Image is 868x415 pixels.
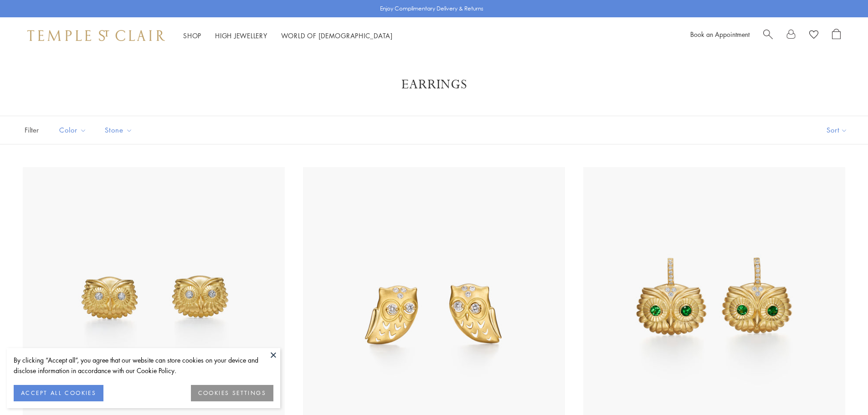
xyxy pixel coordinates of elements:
[14,385,103,401] button: ACCEPT ALL COOKIES
[809,29,818,42] a: View Wishlist
[191,385,273,401] button: COOKIES SETTINGS
[183,30,393,41] nav: Main navigation
[380,4,483,13] p: Enjoy Complimentary Delivery & Returns
[215,31,267,40] a: High JewelleryHigh Jewellery
[52,120,93,140] button: Color
[183,31,201,40] a: ShopShop
[690,30,750,39] a: Book an Appointment
[100,124,139,136] span: Stone
[27,30,165,41] img: Temple St. Clair
[14,355,273,376] div: By clicking “Accept all”, you agree that our website can store cookies on your device and disclos...
[36,77,832,93] h1: Earrings
[763,29,773,42] a: Search
[806,116,868,144] button: Show sort by
[55,124,93,136] span: Color
[281,31,393,40] a: World of [DEMOGRAPHIC_DATA]World of [DEMOGRAPHIC_DATA]
[98,120,139,140] button: Stone
[832,29,841,42] a: Open Shopping Bag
